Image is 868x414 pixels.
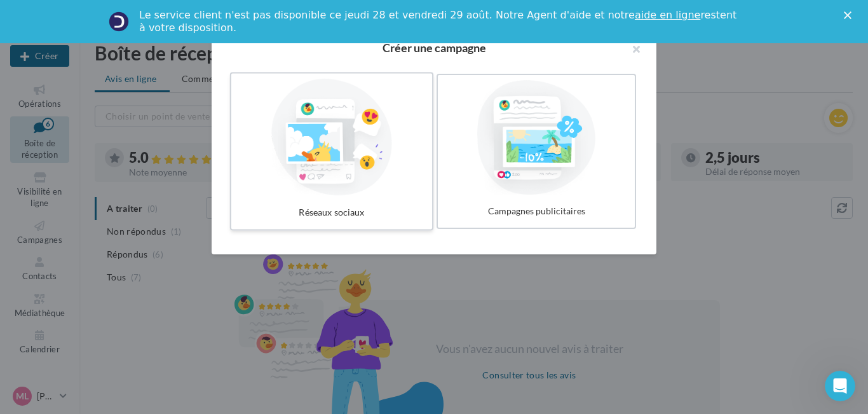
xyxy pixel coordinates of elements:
[825,371,855,401] iframe: Intercom live chat
[443,200,630,223] div: Campagnes publicitaires
[109,11,129,32] img: Profile image for Service-Client
[635,9,700,21] a: aide en ligne
[139,9,739,34] div: Le service client n'est pas disponible ce jeudi 28 et vendredi 29 août. Notre Agent d'aide et not...
[844,11,857,19] div: Fermer
[232,42,636,53] h2: Créer une campagne
[236,201,427,224] div: Réseaux sociaux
